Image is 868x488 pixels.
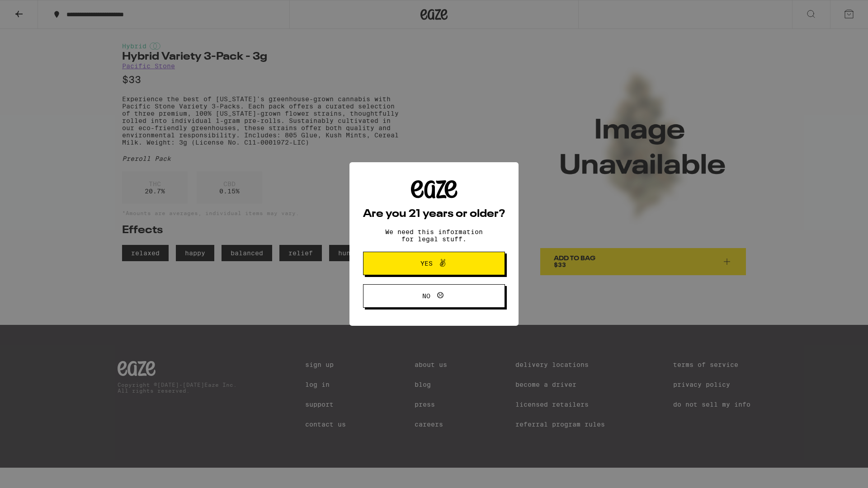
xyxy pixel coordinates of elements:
[422,293,430,299] span: No
[363,209,505,220] h2: Are you 21 years or older?
[377,228,491,243] p: We need this information for legal stuff.
[420,260,433,267] span: Yes
[811,461,859,483] iframe: Opens a widget where you can find more information
[363,284,505,308] button: No
[363,252,505,275] button: Yes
